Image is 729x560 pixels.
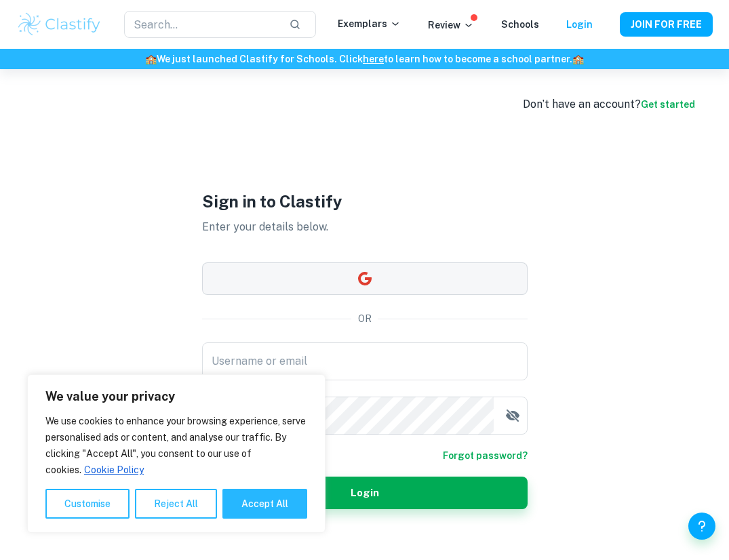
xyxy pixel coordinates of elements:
div: We value your privacy [27,374,326,533]
span: 🏫 [145,54,157,64]
a: Schools [501,19,539,30]
p: We use cookies to enhance your browsing experience, serve personalised ads or content, and analys... [45,413,307,478]
p: Enter your details below. [202,219,528,235]
p: Review [428,18,474,33]
h6: We just launched Clastify for Schools. Click to learn how to become a school partner. [3,52,726,66]
button: JOIN FOR FREE [620,12,713,37]
button: Accept All [222,489,307,519]
span: 🏫 [572,54,584,64]
a: here [363,54,384,64]
h1: Sign in to Clastify [202,189,528,214]
a: Forgot password? [443,448,528,463]
div: Don’t have an account? [523,96,695,113]
button: Reject All [135,489,217,519]
a: Cookie Policy [83,464,144,476]
input: Search... [124,11,279,38]
button: Login [202,477,528,509]
p: Exemplars [338,16,401,31]
button: Help and Feedback [688,513,715,540]
p: We value your privacy [45,388,307,405]
a: Login [566,19,593,30]
p: OR [358,311,372,326]
a: Get started [641,99,695,110]
img: Clastify logo [16,11,102,38]
button: Customise [45,489,130,519]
